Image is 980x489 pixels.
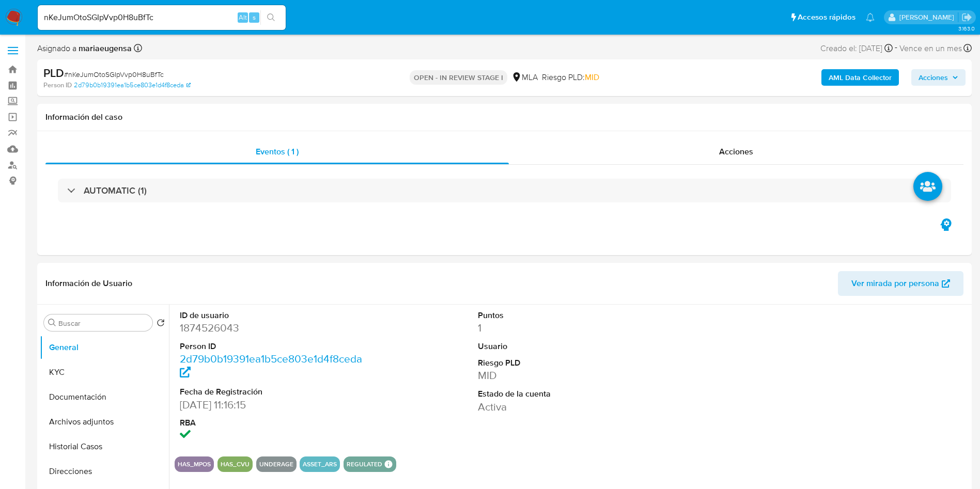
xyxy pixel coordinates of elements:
[911,69,966,86] button: Acciones
[478,368,666,383] dd: MID
[180,386,368,398] dt: Fecha de Registración
[895,41,897,55] span: -
[40,434,169,459] button: Historial Casos
[838,271,963,296] button: Ver mirada por persona
[38,11,286,24] input: Buscar usuario o caso...
[919,69,948,86] span: Acciones
[180,351,362,381] a: 2d79b0b19391ea1b5ce803e1d4f8ceda
[40,360,169,385] button: KYC
[180,310,368,321] dt: ID de usuario
[961,12,972,23] a: Salir
[410,70,507,85] p: OPEN - IN REVIEW STAGE I
[478,388,666,400] dt: Estado de la cuenta
[899,43,962,54] span: Vence en un mes
[585,71,599,83] span: MID
[76,42,132,54] b: mariaeugensa
[253,12,256,22] span: s
[820,41,893,55] div: Creado el: [DATE]
[180,398,368,412] dd: [DATE] 11:16:15
[58,319,148,328] input: Buscar
[798,12,855,23] span: Accesos rápidos
[180,417,368,429] dt: RBA
[478,341,666,352] dt: Usuario
[851,271,939,296] span: Ver mirada por persona
[478,357,666,369] dt: Riesgo PLD
[260,10,282,25] button: search-icon
[829,69,892,86] b: AML Data Collector
[64,69,164,80] span: # nKeJumOtoSGIpVvp0H8uBfTc
[157,319,165,330] button: Volver al orden por defecto
[37,43,132,54] span: Asignado a
[74,81,191,90] a: 2d79b0b19391ea1b5ce803e1d4f8ceda
[40,335,169,360] button: General
[719,146,753,157] span: Acciones
[58,179,951,202] div: AUTOMATIC (1)
[256,146,299,157] span: Eventos ( 1 )
[43,65,64,81] b: PLD
[542,72,599,83] span: Riesgo PLD:
[40,385,169,409] button: Documentación
[45,112,963,122] h1: Información del caso
[866,13,875,22] a: Notificaciones
[180,321,368,335] dd: 1874526043
[478,321,666,335] dd: 1
[478,400,666,414] dd: Activa
[239,12,247,22] span: Alt
[40,409,169,434] button: Archivos adjuntos
[40,459,169,484] button: Direcciones
[84,185,147,196] h3: AUTOMATIC (1)
[899,12,958,22] p: mariaeugenia.sanchez@mercadolibre.com
[180,341,368,352] dt: Person ID
[43,81,72,90] b: Person ID
[48,319,56,327] button: Buscar
[478,310,666,321] dt: Puntos
[511,72,538,83] div: MLA
[821,69,899,86] button: AML Data Collector
[45,278,132,289] h1: Información de Usuario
